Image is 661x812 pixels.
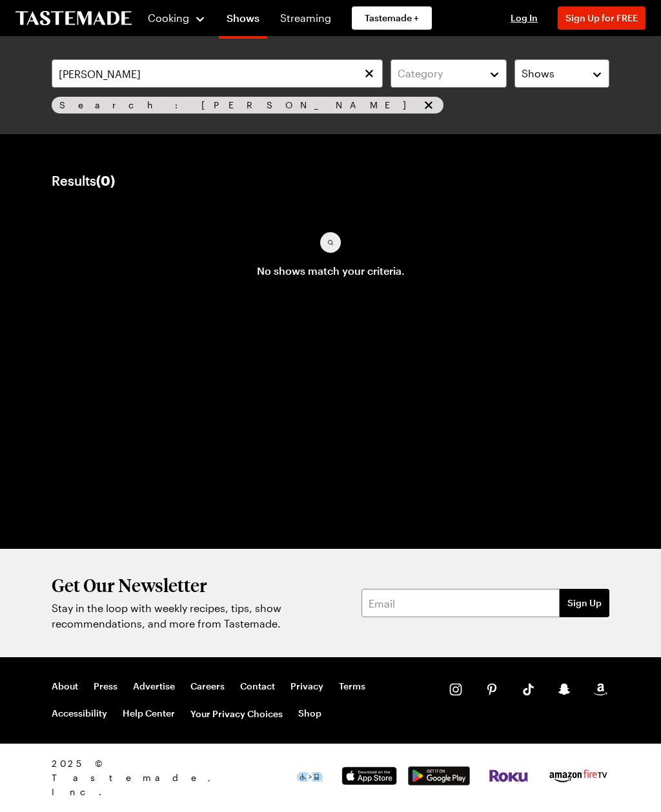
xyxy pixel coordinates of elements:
a: Shows [219,3,267,39]
input: Search [52,59,383,88]
span: Cooking [148,12,189,24]
img: Google Play [408,766,470,785]
a: This icon serves as a link to download the Level Access assistive technology app for individuals ... [297,771,323,784]
img: Missing content placeholder [305,232,356,253]
a: App Store [338,775,400,787]
nav: Footer [52,680,423,720]
span: Sign Up for FREE [565,12,638,23]
div: Results [52,173,115,188]
a: Privacy [290,680,323,692]
a: Amazon Fire TV [547,775,609,787]
p: No shows match your criteria. [257,263,405,279]
button: Sign Up for FREE [558,6,646,30]
button: Shows [514,59,609,88]
a: Careers [190,680,225,692]
input: Email [361,589,560,617]
a: Help Center [123,708,175,720]
button: Sign Up [560,589,609,617]
h2: Get Our Newsletter [52,575,354,595]
a: Tastemade + [352,6,432,30]
span: Shows [522,66,554,81]
a: Accessibility [52,708,107,720]
a: Contact [240,680,275,692]
img: Amazon Fire TV [547,767,609,784]
span: Log In [511,12,538,23]
img: This icon serves as a link to download the Level Access assistive technology app for individuals ... [297,772,323,782]
button: Cooking [147,3,206,34]
a: Roku [488,772,529,784]
button: Clear search [362,66,376,81]
a: About [52,680,78,692]
span: 2025 © Tastemade, Inc. [52,757,297,799]
span: ( 0 ) [96,173,115,188]
span: Search: [PERSON_NAME] [59,98,419,112]
div: Category [398,66,480,81]
span: Sign Up [567,597,602,609]
a: Press [94,680,117,692]
span: Tastemade + [365,12,419,25]
a: Terms [339,680,365,692]
button: Category [391,59,507,88]
a: Shop [298,708,321,720]
a: Google Play [408,775,470,787]
p: Stay in the loop with weekly recipes, tips, show recommendations, and more from Tastemade. [52,600,354,631]
img: App Store [338,767,400,786]
a: Advertise [133,680,175,692]
button: Your Privacy Choices [190,708,283,720]
a: To Tastemade Home Page [15,11,132,26]
button: Log In [498,12,550,25]
img: Roku [488,769,529,782]
button: remove Search: Frankie cooks [422,98,436,112]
